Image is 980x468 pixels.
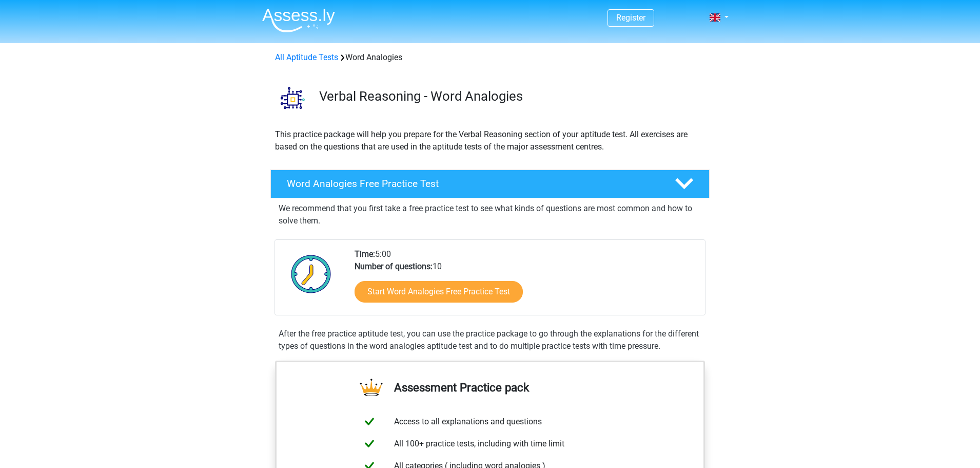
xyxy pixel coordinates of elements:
[285,248,337,299] img: Clock
[287,178,658,190] h4: Word Analogies Free Practice Test
[275,52,338,62] a: All Aptitude Tests
[347,248,704,315] div: 5:00 10
[271,76,315,120] img: word analogies
[279,202,701,227] p: We recommend that you first take a free practice test to see what kinds of questions are most com...
[355,261,433,271] b: Number of questions:
[266,170,714,198] a: Word Analogies Free Practice Test
[355,281,523,303] a: Start Word Analogies Free Practice Test
[319,88,701,104] h3: Verbal Reasoning - Word Analogies
[262,8,335,32] img: Assessly
[355,249,375,259] b: Time:
[275,128,705,153] p: This practice package will help you prepare for the Verbal Reasoning section of your aptitude tes...
[275,328,705,352] div: After the free practice aptitude test, you can use the practice package to go through the explana...
[616,13,645,23] a: Register
[271,51,709,64] div: Word Analogies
